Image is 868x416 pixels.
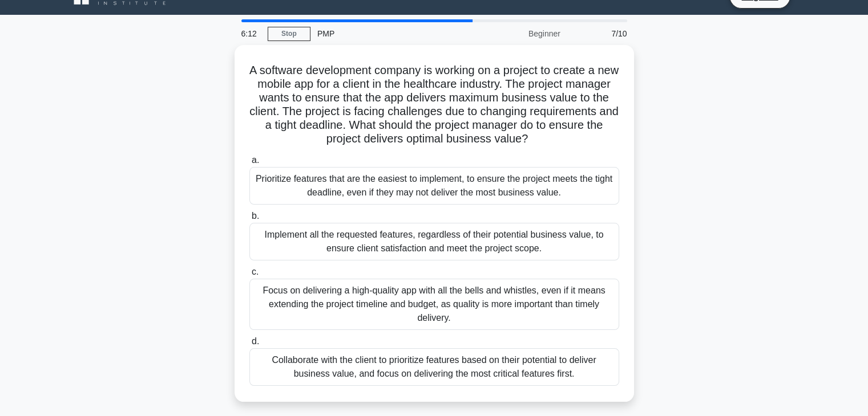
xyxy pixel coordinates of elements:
[252,267,259,276] span: c.
[249,167,619,205] div: Prioritize features that are the easiest to implement, to ensure the project meets the tight dead...
[268,27,310,41] a: Stop
[252,155,259,165] span: a.
[467,22,567,45] div: Beginner
[248,63,620,146] h5: A software development company is working on a project to create a new mobile app for a client in...
[252,211,259,221] span: b.
[252,336,259,346] span: d.
[249,223,619,260] div: Implement all the requested features, regardless of their potential business value, to ensure cli...
[567,22,634,45] div: 7/10
[249,348,619,386] div: Collaborate with the client to prioritize features based on their potential to deliver business v...
[235,22,268,45] div: 6:12
[310,22,467,45] div: PMP
[249,279,619,330] div: Focus on delivering a high-quality app with all the bells and whistles, even if it means extendin...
